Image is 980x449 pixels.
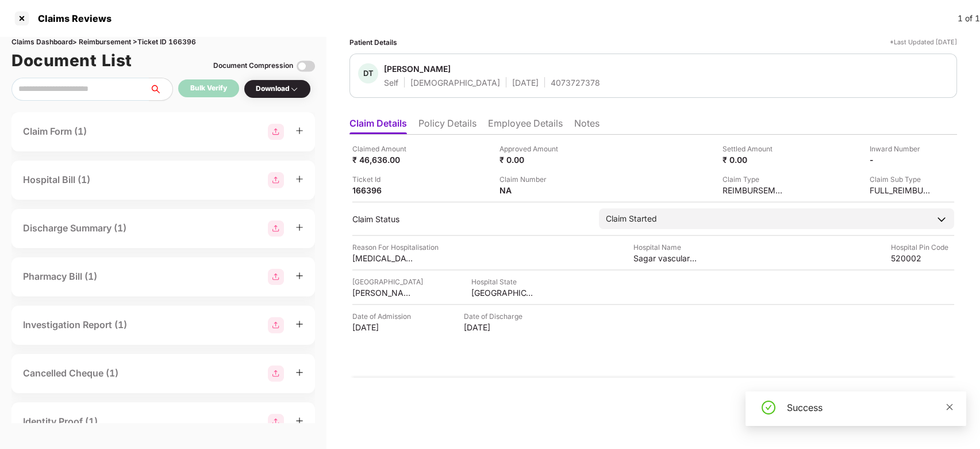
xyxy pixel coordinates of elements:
div: Success [787,401,952,414]
div: Claims Dashboard > Reimbursement > Ticket ID 166396 [11,37,315,48]
span: search [149,85,172,94]
img: svg+xml;base64,PHN2ZyBpZD0iVG9nZ2xlLTMyeDMyIiB4bWxucz0iaHR0cDovL3d3dy53My5vcmcvMjAwMC9zdmciIHdpZH... [297,57,315,75]
div: Hospital Pin Code [891,242,954,253]
div: [DATE] [512,77,539,88]
img: svg+xml;base64,PHN2ZyBpZD0iR3JvdXBfMjg4MTMiIGRhdGEtbmFtZT0iR3JvdXAgMjg4MTMiIHhtbG5zPSJodHRwOi8vd3... [268,366,284,382]
h1: Document List [11,48,132,73]
div: [DEMOGRAPHIC_DATA] [410,77,500,88]
div: 166396 [352,185,416,196]
div: 4073727378 [551,77,600,88]
img: svg+xml;base64,PHN2ZyBpZD0iRHJvcGRvd24tMzJ4MzIiIHhtbG5zPSJodHRwOi8vd3d3LnczLm9yZy8yMDAwL3N2ZyIgd2... [290,85,299,94]
button: search [149,78,173,101]
div: Claim Form (1) [23,124,87,139]
div: [DATE] [352,322,416,333]
div: Hospital State [471,276,535,287]
div: Settled Amount [722,143,786,154]
div: ₹ 46,636.00 [352,154,416,165]
div: ₹ 0.00 [499,154,563,165]
div: Self [384,77,398,88]
div: Patient Details [349,37,397,48]
div: [PERSON_NAME] [352,287,416,298]
div: Investigation Report (1) [23,318,127,332]
div: Hospital Bill (1) [23,173,90,187]
div: DT [358,63,378,83]
img: svg+xml;base64,PHN2ZyBpZD0iR3JvdXBfMjg4MTMiIGRhdGEtbmFtZT0iR3JvdXAgMjg4MTMiIHhtbG5zPSJodHRwOi8vd3... [268,317,284,333]
div: Pharmacy Bill (1) [23,269,97,284]
div: Document Compression [213,60,293,71]
div: Identity Proof (1) [23,414,98,429]
div: 1 of 1 [958,12,980,25]
img: svg+xml;base64,PHN2ZyBpZD0iR3JvdXBfMjg4MTMiIGRhdGEtbmFtZT0iR3JvdXAgMjg4MTMiIHhtbG5zPSJodHRwOi8vd3... [268,172,284,188]
span: plus [295,223,303,231]
div: Sagar vascular and diabetik [633,253,697,264]
div: Approved Amount [499,143,563,154]
div: REIMBURSEMENT [722,185,786,196]
span: plus [295,175,303,183]
li: Notes [574,117,599,134]
img: svg+xml;base64,PHN2ZyBpZD0iR3JvdXBfMjg4MTMiIGRhdGEtbmFtZT0iR3JvdXAgMjg4MTMiIHhtbG5zPSJodHRwOi8vd3... [268,414,284,430]
div: *Last Updated [DATE] [890,37,957,48]
li: Employee Details [488,117,563,134]
div: 520002 [891,253,954,264]
div: Claim Sub Type [870,174,933,185]
div: Claim Number [499,174,563,185]
div: [MEDICAL_DATA] and [MEDICAL_DATA] [352,253,416,264]
li: Claim Details [349,117,407,134]
div: Reason For Hospitalisation [352,242,439,253]
div: Ticket Id [352,174,416,185]
li: Policy Details [418,117,476,134]
span: plus [295,127,303,135]
span: plus [295,272,303,280]
div: [DATE] [464,322,527,333]
div: Claim Type [722,174,786,185]
img: svg+xml;base64,PHN2ZyBpZD0iR3JvdXBfMjg4MTMiIGRhdGEtbmFtZT0iR3JvdXAgMjg4MTMiIHhtbG5zPSJodHRwOi8vd3... [268,269,284,285]
span: plus [295,368,303,376]
div: Claims Reviews [31,13,112,24]
span: plus [295,417,303,425]
div: Bulk Verify [190,83,227,94]
span: check-circle [762,401,775,414]
img: svg+xml;base64,PHN2ZyBpZD0iR3JvdXBfMjg4MTMiIGRhdGEtbmFtZT0iR3JvdXAgMjg4MTMiIHhtbG5zPSJodHRwOi8vd3... [268,124,284,140]
div: Discharge Summary (1) [23,221,126,235]
div: [GEOGRAPHIC_DATA] [352,276,423,287]
span: plus [295,320,303,328]
div: Claimed Amount [352,143,416,154]
div: Claim Started [606,212,657,225]
div: Inward Number [870,143,933,154]
img: svg+xml;base64,PHN2ZyBpZD0iR3JvdXBfMjg4MTMiIGRhdGEtbmFtZT0iR3JvdXAgMjg4MTMiIHhtbG5zPSJodHRwOi8vd3... [268,220,284,237]
div: Download [256,83,299,94]
div: Date of Discharge [464,311,527,322]
img: downArrowIcon [936,214,947,225]
div: FULL_REIMBURSEMENT [870,185,933,196]
div: Date of Admission [352,311,416,322]
div: - [870,154,933,165]
div: [GEOGRAPHIC_DATA] [471,287,535,298]
div: Cancelled Cheque (1) [23,366,118,380]
div: NA [499,185,563,196]
div: Claim Status [352,214,587,224]
div: [PERSON_NAME] [384,63,451,74]
span: close [946,403,954,411]
div: ₹ 0.00 [722,154,786,165]
div: Hospital Name [633,242,697,253]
